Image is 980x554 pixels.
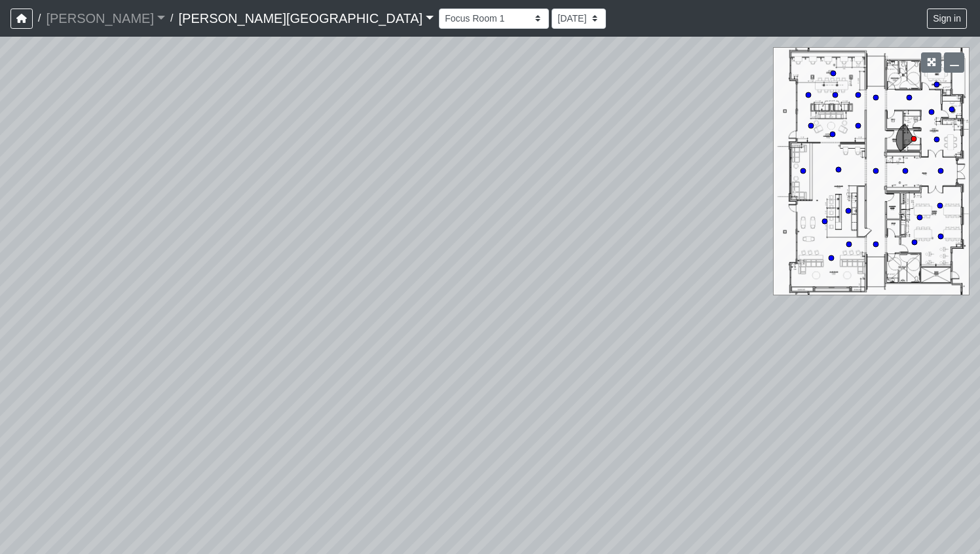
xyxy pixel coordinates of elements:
[927,9,967,29] button: Sign in
[10,528,91,554] iframe: Ybug feedback widget
[178,5,434,31] a: [PERSON_NAME][GEOGRAPHIC_DATA]
[165,5,178,31] span: /
[46,5,165,31] a: [PERSON_NAME]
[33,5,46,31] span: /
